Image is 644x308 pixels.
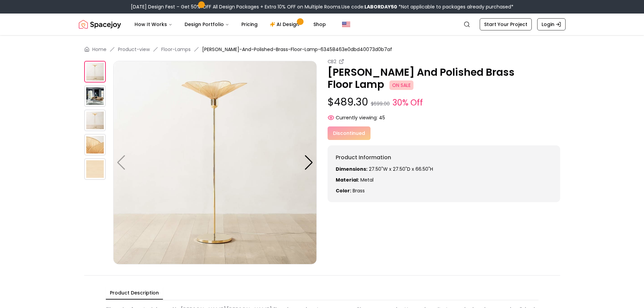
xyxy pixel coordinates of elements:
[84,110,106,131] img: https://storage.googleapis.com/spacejoy-main/assets/63458463e0dbd40073d0b7af/product_2_954pi804f1fa
[480,18,532,30] a: Start Your Project
[336,166,367,172] strong: Dimensions:
[92,46,106,53] a: Home
[79,18,121,31] a: Spacejoy
[336,114,378,121] span: Currently viewing:
[84,46,560,53] nav: breadcrumb
[342,20,350,28] img: United States
[106,287,163,300] button: Product Description
[336,187,351,194] strong: Color:
[537,18,566,30] a: Login
[118,46,150,53] a: Product-view
[328,96,560,109] p: $489.30
[236,18,263,31] a: Pricing
[84,61,106,82] img: https://storage.googleapis.com/spacejoy-main/assets/63458463e0dbd40073d0b7af/product_0_l1h2cj5gl49
[336,166,552,172] p: 27.50"W x 27.50"D x 66.50"H
[179,18,235,31] button: Design Portfolio
[308,18,331,31] a: Shop
[79,14,566,35] nav: Global
[392,97,423,109] small: 30% Off
[379,114,385,121] span: 45
[328,66,560,91] p: [PERSON_NAME] And Polished Brass Floor Lamp
[84,85,106,107] img: https://storage.googleapis.com/spacejoy-main/assets/63458463e0dbd40073d0b7af/product_1_9i5ke0cbi83d
[353,187,365,194] span: brass
[341,3,397,10] span: Use code:
[202,46,392,53] span: [PERSON_NAME]-And-Polished-Brass-Floor-Lamp-63458463e0dbd40073d0b7af
[131,3,514,10] div: [DATE] Design Fest – Get 50% OFF All Design Packages + Extra 10% OFF on Multiple Rooms.
[129,18,178,31] button: How It Works
[161,46,191,53] a: Floor-Lamps
[79,18,121,31] img: Spacejoy Logo
[371,100,390,107] small: $699.00
[360,176,374,183] span: Metal
[84,158,106,180] img: https://storage.googleapis.com/spacejoy-main/assets/63458463e0dbd40073d0b7af/product_4_n183je66h816
[336,176,359,183] strong: Material:
[336,153,552,162] h6: Product Information
[364,3,397,10] b: LABORDAY50
[129,18,331,31] nav: Main
[328,58,336,65] small: CB2
[389,80,413,90] span: ON SALE
[264,18,307,31] a: AI Design
[397,3,514,10] span: *Not applicable to packages already purchased*
[84,134,106,156] img: https://storage.googleapis.com/spacejoy-main/assets/63458463e0dbd40073d0b7af/product_3_7m1ab9785ebb
[113,61,317,264] img: https://storage.googleapis.com/spacejoy-main/assets/63458463e0dbd40073d0b7af/product_0_l1h2cj5gl49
